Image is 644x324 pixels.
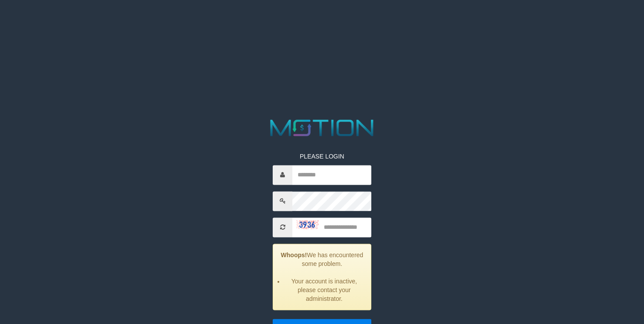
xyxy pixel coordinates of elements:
[266,117,378,139] img: MOTION_logo.png
[273,244,371,310] div: We has encountered some problem.
[281,252,307,259] strong: Whoops!
[273,152,371,161] p: PLEASE LOGIN
[297,221,319,229] img: captcha
[284,277,364,303] li: Your account is inactive, please contact your administrator.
